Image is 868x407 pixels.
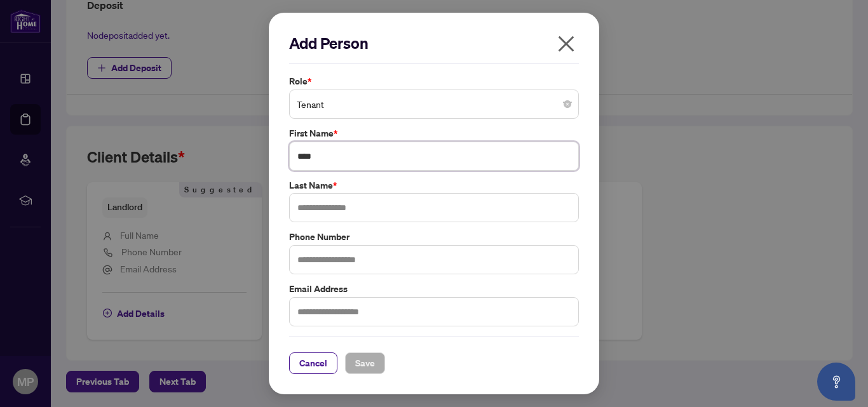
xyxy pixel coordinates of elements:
[289,126,579,140] label: First Name
[289,230,579,244] label: Phone Number
[289,352,337,374] button: Cancel
[297,92,571,116] span: Tenant
[345,352,385,374] button: Save
[289,33,579,53] h2: Add Person
[299,353,327,373] span: Cancel
[289,282,579,296] label: Email Address
[556,34,576,54] span: close
[817,363,855,401] button: Open asap
[289,74,579,88] label: Role
[289,178,579,192] label: Last Name
[564,100,571,108] span: close-circle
